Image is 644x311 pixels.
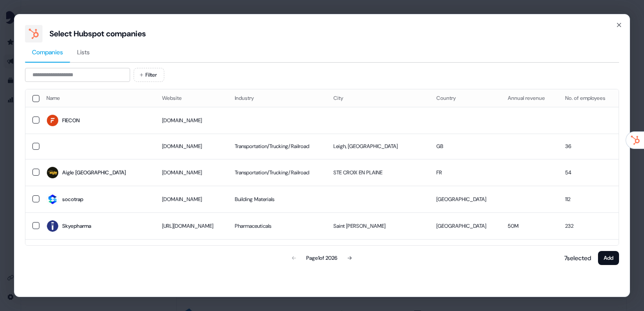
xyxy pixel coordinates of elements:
[326,239,429,266] td: [GEOGRAPHIC_DATA]
[429,186,501,212] td: [GEOGRAPHIC_DATA]
[155,186,228,212] td: [DOMAIN_NAME]
[558,239,619,266] td: 22
[228,89,327,107] th: Industry
[155,89,228,107] th: Website
[62,168,126,177] div: Aigle [GEOGRAPHIC_DATA]
[429,239,501,266] td: IT
[228,186,327,212] td: Building Materials
[429,134,501,159] td: GB
[429,212,501,239] td: [GEOGRAPHIC_DATA]
[558,134,619,159] td: 36
[155,212,228,239] td: [URL][DOMAIN_NAME]
[62,195,83,204] div: socotrap
[306,254,337,262] div: Page 1 of 2026
[561,254,591,262] p: 7 selected
[326,212,429,239] td: Saint [PERSON_NAME]
[326,159,429,186] td: STE CROIX EN PLAINE
[32,48,63,57] span: Companies
[429,89,501,107] th: Country
[62,116,80,125] div: FIECON
[558,89,619,107] th: No. of employees
[429,159,501,186] td: FR
[228,134,327,159] td: Transportation/Trucking/Railroad
[228,159,327,186] td: Transportation/Trucking/Railroad
[501,89,558,107] th: Annual revenue
[558,212,619,239] td: 232
[50,28,146,39] div: Select Hubspot companies
[228,212,327,239] td: Pharmaceuticals
[326,89,429,107] th: City
[155,159,228,186] td: [DOMAIN_NAME]
[558,186,619,212] td: 112
[39,89,155,107] th: Name
[501,212,558,239] td: 50M
[62,222,91,230] div: Skyepharma
[77,48,90,57] span: Lists
[155,239,228,266] td: [DOMAIN_NAME]
[155,107,228,134] td: [DOMAIN_NAME]
[326,134,429,159] td: Leigh, [GEOGRAPHIC_DATA]
[228,239,327,266] td: Market Research
[134,68,164,82] button: Filter
[155,134,228,159] td: [DOMAIN_NAME]
[598,251,619,265] button: Add
[558,159,619,186] td: 54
